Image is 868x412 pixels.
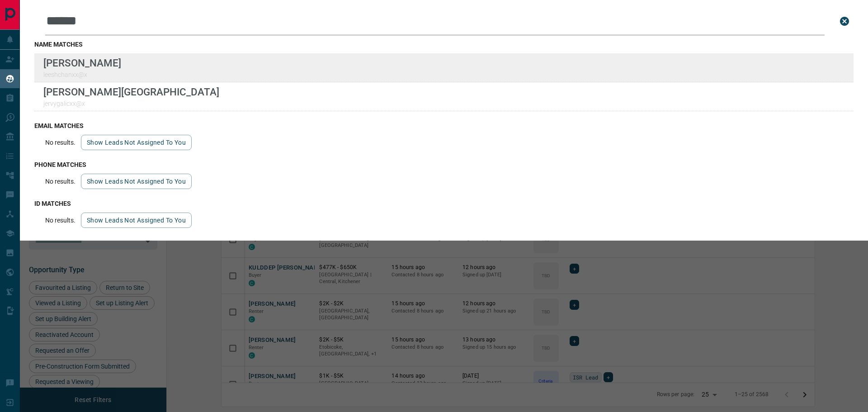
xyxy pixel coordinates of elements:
[34,41,854,48] h3: name matches
[43,71,121,78] p: leeshchanxx@x
[45,139,75,146] p: No results.
[43,100,219,107] p: jervygalicxx@x
[43,57,121,69] p: [PERSON_NAME]
[81,174,192,189] button: show leads not assigned to you
[34,161,854,168] h3: phone matches
[81,135,192,150] button: show leads not assigned to you
[45,217,75,224] p: No results.
[34,200,854,207] h3: id matches
[835,12,854,30] button: close search bar
[43,86,219,98] p: [PERSON_NAME][GEOGRAPHIC_DATA]
[45,178,75,185] p: No results.
[81,213,192,228] button: show leads not assigned to you
[34,122,854,129] h3: email matches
